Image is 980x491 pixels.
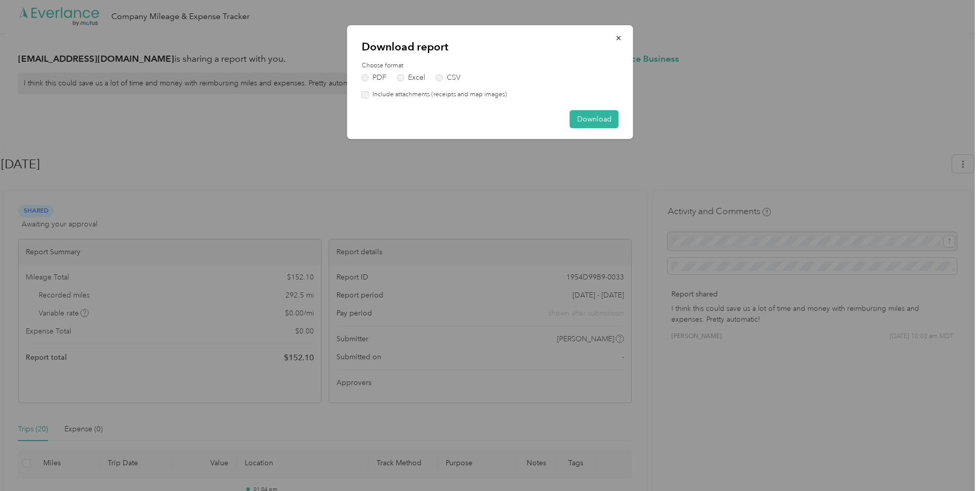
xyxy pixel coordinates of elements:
[362,40,619,54] p: Download report
[362,61,619,71] label: Choose format
[397,74,425,81] label: Excel
[570,110,619,128] button: Download
[369,90,507,99] label: Include attachments (receipts and map images)
[362,74,386,81] label: PDF
[436,74,461,81] label: CSV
